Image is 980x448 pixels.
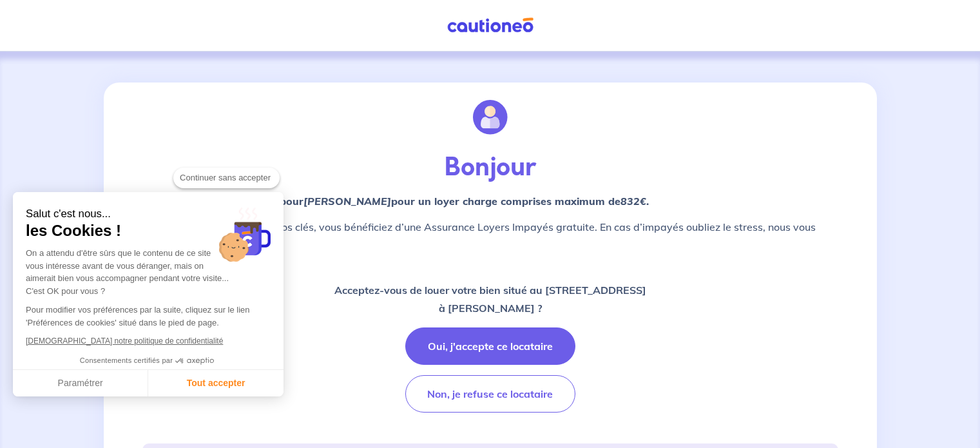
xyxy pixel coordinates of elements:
[142,152,838,183] p: Bonjour
[442,17,539,34] img: Cautioneo
[26,221,271,240] span: les Cookies !
[26,247,271,297] div: On a attendu d'être sûrs que le contenu de ce site vous intéresse avant de vous déranger, mais on...
[473,100,508,135] img: illu_account.svg
[303,195,391,208] em: [PERSON_NAME]
[334,281,646,317] p: Acceptez-vous de louer votre bien situé au [STREET_ADDRESS] à [PERSON_NAME] ?
[180,171,273,184] span: Continuer sans accepter
[26,304,271,329] p: Pour modifier vos préférences par la suite, cliquez sur le lien 'Préférences de cookies' situé da...
[13,370,148,397] button: Paramétrer
[405,327,575,365] button: Oui, j'accepte ce locataire
[173,168,280,188] button: Continuer sans accepter
[142,195,649,208] strong: Cautioneo se porte garant pour pour un loyer charge comprises maximum de .
[142,219,838,250] p: En choisissant de lui confier vos clés, vous bénéficiez d’une Assurance Loyers Impayés gratuite. ...
[148,370,283,397] button: Tout accepter
[620,195,646,208] em: 832€
[175,342,214,380] svg: Axeptio
[26,336,223,346] a: [DEMOGRAPHIC_DATA] notre politique de confidentialité
[73,353,223,369] button: Consentements certifiés par
[80,357,173,364] span: Consentements certifiés par
[405,375,575,413] button: Non, je refuse ce locataire
[26,208,271,221] small: Salut c'est nous...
